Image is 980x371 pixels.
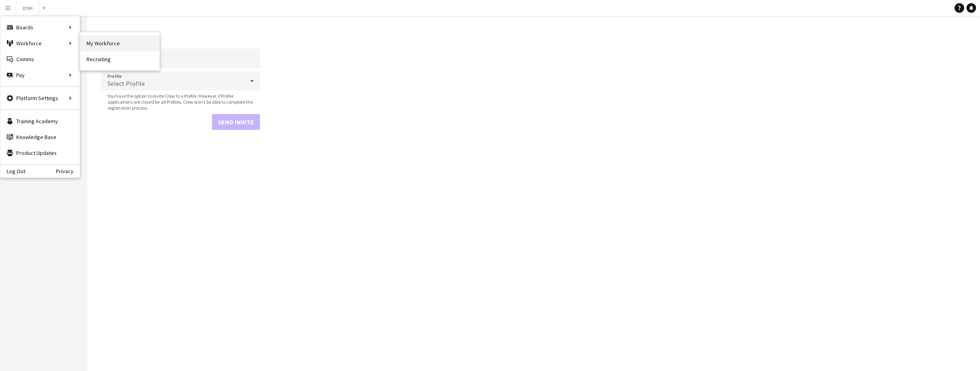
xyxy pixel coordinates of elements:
[0,168,25,174] a: Log Out
[0,145,80,161] a: Product Updates
[56,168,80,174] a: Privacy
[0,113,80,129] a: Training Academy
[80,35,160,51] a: My Workforce
[0,19,80,35] div: Boards
[101,30,260,42] h1: Invite contact
[0,35,80,51] div: Workforce
[108,79,145,87] span: Select Profile
[16,0,39,16] button: DISH
[0,67,80,83] div: Pay
[0,51,80,67] a: Comms
[0,129,80,145] a: Knowledge Base
[101,93,260,111] span: You have the option to invite Crew to a Profile. However, if Profile applications are closed for ...
[80,51,160,67] a: Recruiting
[0,90,80,106] div: Platform Settings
